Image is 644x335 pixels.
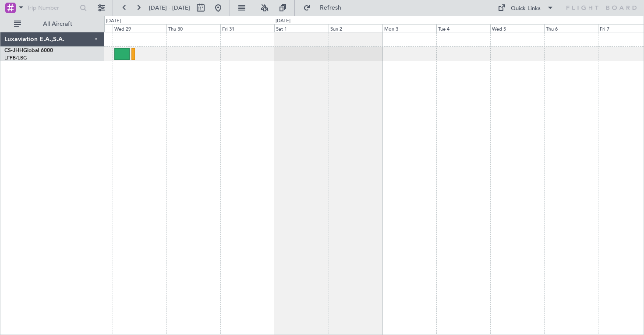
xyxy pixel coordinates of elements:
[329,24,382,32] div: Sun 2
[382,24,436,32] div: Mon 3
[4,55,27,61] a: LFPB/LBG
[490,24,544,32] div: Wed 5
[4,48,53,53] a: CS-JHHGlobal 6000
[544,24,598,32] div: Thu 6
[106,17,121,25] div: [DATE]
[312,5,349,11] span: Refresh
[113,24,166,32] div: Wed 29
[436,24,490,32] div: Tue 4
[23,21,92,27] span: All Aircraft
[27,1,77,14] input: Trip Number
[166,24,220,32] div: Thu 30
[493,1,558,15] button: Quick Links
[276,17,290,25] div: [DATE]
[274,24,328,32] div: Sat 1
[511,4,541,13] div: Quick Links
[10,17,95,31] button: All Aircraft
[4,48,23,53] span: CS-JHH
[299,1,352,15] button: Refresh
[220,24,274,32] div: Fri 31
[149,4,190,12] span: [DATE] - [DATE]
